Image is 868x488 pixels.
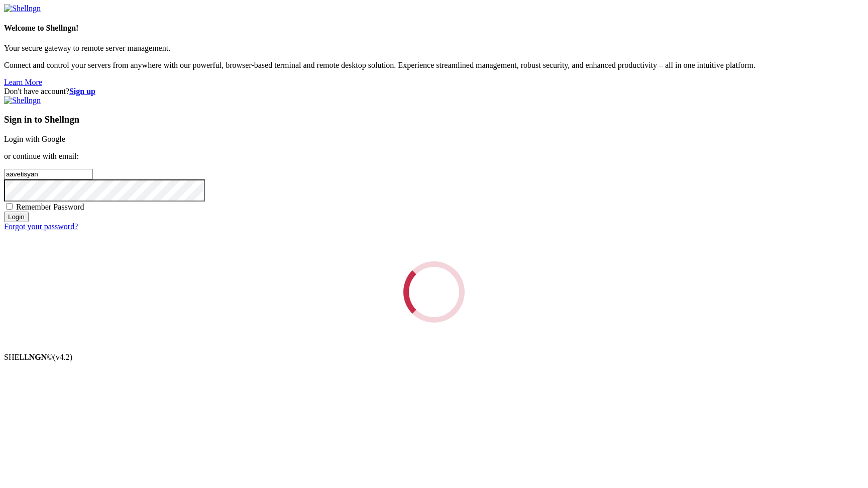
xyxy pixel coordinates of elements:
[4,152,864,161] p: or continue with email:
[69,87,95,95] a: Sign up
[4,87,864,96] div: Don't have account?
[4,169,93,179] input: Email address
[4,24,864,33] h4: Welcome to Shellngn!
[4,96,41,105] img: Shellngn
[53,353,73,361] span: 4.2.0
[29,353,47,361] b: NGN
[4,222,78,231] a: Forgot your password?
[4,114,864,125] h3: Sign in to Shellngn
[4,212,29,222] input: Login
[4,78,42,86] a: Learn More
[4,44,864,53] p: Your secure gateway to remote server management.
[4,61,864,70] p: Connect and control your servers from anywhere with our powerful, browser-based terminal and remo...
[16,203,84,211] span: Remember Password
[393,251,475,333] div: Loading...
[6,203,13,210] input: Remember Password
[4,135,65,143] a: Login with Google
[4,353,72,361] span: SHELL ©
[4,4,41,13] img: Shellngn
